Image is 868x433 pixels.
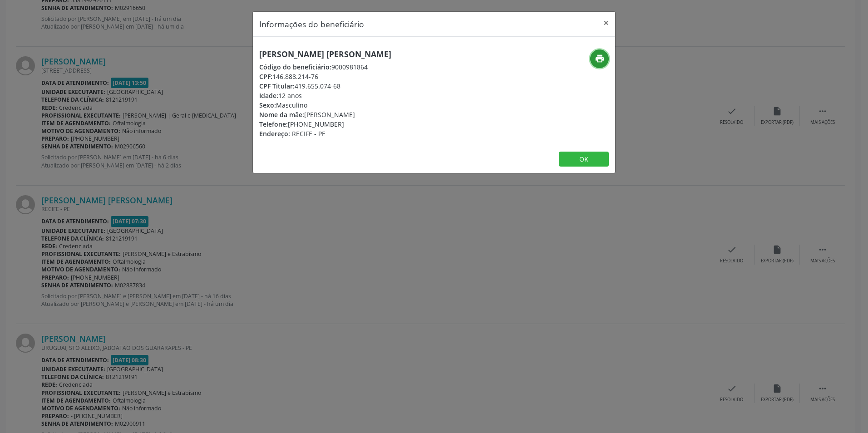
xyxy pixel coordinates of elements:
[259,120,288,128] span: Telefone:
[590,49,609,68] button: print
[259,63,331,71] span: Código do beneficiário:
[259,110,304,119] span: Nome da mãe:
[259,110,391,119] div: [PERSON_NAME]
[259,101,276,109] span: Sexo:
[259,81,391,91] div: 419.655.074-68
[259,129,290,138] span: Endereço:
[595,54,605,64] i: print
[259,62,391,72] div: 9000981864
[559,152,609,167] button: OK
[259,72,391,81] div: 146.888.214-76
[259,91,391,100] div: 12 anos
[259,72,272,81] span: CPF:
[292,129,325,138] span: RECIFE - PE
[259,82,295,90] span: CPF Titular:
[259,91,278,100] span: Idade:
[259,49,391,59] h5: [PERSON_NAME] [PERSON_NAME]
[259,100,391,110] div: Masculino
[259,119,391,129] div: [PHONE_NUMBER]
[259,18,364,30] h5: Informações do beneficiário
[597,12,615,34] button: Close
